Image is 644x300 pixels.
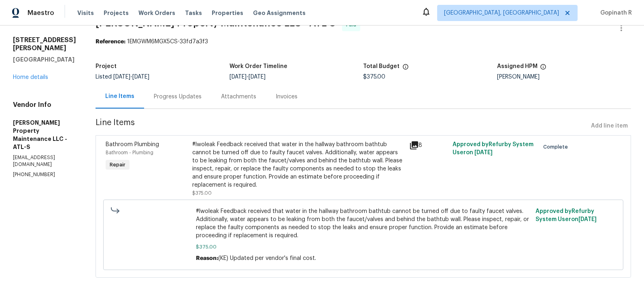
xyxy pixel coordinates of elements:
div: Progress Updates [154,93,202,101]
div: Invoices [276,93,298,101]
span: Approved by Refurby System User on [536,209,597,222]
span: Geo Assignments [253,9,306,17]
span: Tasks [185,10,202,16]
p: [PHONE_NUMBER] [13,171,76,178]
p: [EMAIL_ADDRESS][DOMAIN_NAME] [13,154,76,168]
b: Reference: [96,39,125,45]
span: Projects [104,9,129,17]
div: Line Items [105,92,134,100]
div: [PERSON_NAME] [497,74,631,80]
div: Attachments [221,93,256,101]
span: $375.00 [192,191,212,196]
div: 8 [409,140,448,150]
span: (KE) Updated per vendor's final cost. [218,255,316,261]
span: Listed [96,74,149,80]
h5: Total Budget [363,64,400,69]
span: [DATE] [474,150,493,155]
a: Home details [13,74,48,80]
span: The total cost of line items that have been proposed by Opendoor. This sum includes line items th... [402,64,409,74]
span: Approved by Refurby System User on [453,142,533,155]
span: Bathroom Plumbing [106,142,159,147]
h5: [GEOGRAPHIC_DATA] [13,55,76,64]
span: Visits [77,9,94,17]
span: Gopinath R [597,9,632,17]
span: $375.00 [196,243,531,251]
div: #lwoleak Feedback received that water in the hallway bathroom bathtub cannot be turned off due to... [192,140,404,189]
span: - [113,74,149,80]
span: [DATE] [132,74,149,80]
span: Reason: [196,255,218,261]
span: Complete [543,143,571,151]
h5: Project [96,64,117,69]
span: - [230,74,266,80]
h5: Work Order Timeline [230,64,287,69]
span: [DATE] [578,217,597,222]
span: Line Items [96,119,588,134]
div: 1EMGWM6MGX5CS-33fd7a3f3 [96,38,631,46]
span: Bathroom - Plumbing [106,150,153,155]
h4: Vendor Info [13,101,76,109]
span: [DATE] [230,74,247,80]
span: Properties [212,9,243,17]
span: #lwoleak Feedback received that water in the hallway bathroom bathtub cannot be turned off due to... [196,207,531,240]
span: Maestro [28,9,54,17]
span: [DATE] [113,74,130,80]
span: [PERSON_NAME] Property Maintenance LLC - ATL-S [96,18,336,28]
span: Repair [106,161,129,169]
h5: Assigned HPM [497,64,538,69]
h5: [PERSON_NAME] Property Maintenance LLC - ATL-S [13,119,76,151]
span: $375.00 [363,74,386,80]
h2: [STREET_ADDRESS][PERSON_NAME] [13,36,76,52]
span: Work Orders [138,9,175,17]
span: [DATE] [249,74,266,80]
span: The hpm assigned to this work order. [540,64,546,74]
span: [GEOGRAPHIC_DATA], [GEOGRAPHIC_DATA] [444,9,559,17]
